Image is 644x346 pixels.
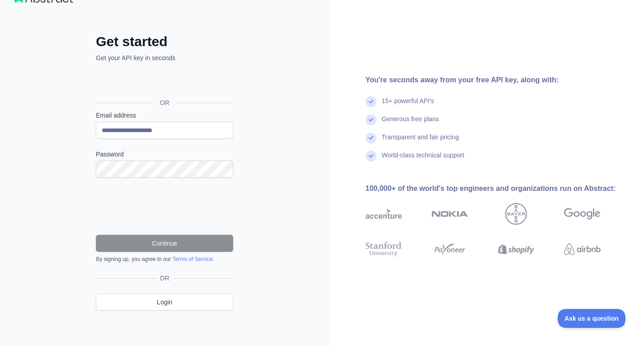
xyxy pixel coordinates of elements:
[366,75,630,85] div: You're seconds away from your free API key, along with:
[382,96,434,114] div: 15+ powerful API's
[366,183,630,194] div: 100,000+ of the world's top engineers and organizations run on Abstract:
[382,114,439,133] div: Generous free plans
[366,240,402,258] img: stanford university
[153,98,177,107] span: OR
[366,96,376,107] img: check mark
[498,240,535,258] img: shopify
[366,133,376,143] img: check mark
[96,235,233,252] button: Continue
[432,240,468,258] img: payoneer
[564,203,601,225] img: google
[505,203,527,225] img: bayer
[564,240,601,258] img: airbnb
[558,309,626,328] iframe: Toggle Customer Support
[91,72,236,92] iframe: Sign in with Google Button
[382,151,465,169] div: World-class technical support
[382,133,459,151] div: Transparent and fair pricing
[432,203,468,225] img: nokia
[96,111,233,120] label: Email address
[366,151,376,161] img: check mark
[172,256,212,262] a: Terms of Service
[96,33,233,50] h2: Get started
[96,150,233,159] label: Password
[156,274,173,283] span: OR
[96,53,233,62] p: Get your API key in seconds
[366,114,376,125] img: check mark
[96,256,233,263] div: By signing up, you agree to our .
[366,203,402,225] img: accenture
[96,294,233,311] a: Login
[96,189,233,224] iframe: reCAPTCHA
